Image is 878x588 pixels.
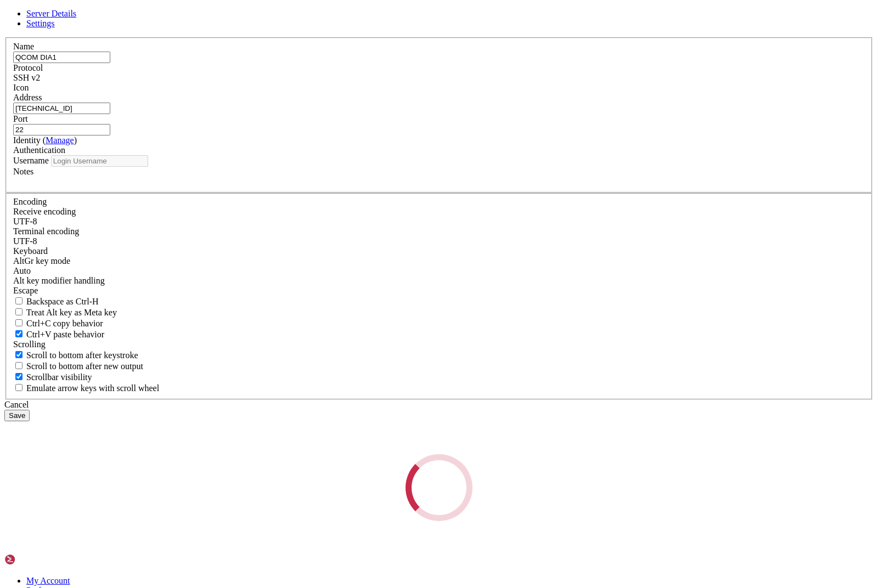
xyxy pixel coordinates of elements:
a: Server Details [26,9,76,18]
label: Scroll to bottom after new output. [13,361,143,371]
x-row: root@[TECHNICAL_ID]'s password: [4,14,734,23]
div: Loading... [398,448,479,528]
img: Shellngn [4,554,67,565]
label: If true, the backspace should send BS ('\x08', aka ^H). Otherwise the backspace key should send '... [13,297,99,306]
input: Scroll to bottom after keystroke [15,351,22,358]
a: My Account [26,576,70,585]
label: Set the expected encoding for data received from the host. If the encodings do not match, visual ... [13,256,70,265]
label: Icon [13,83,29,92]
input: Scroll to bottom after new output [15,362,22,369]
input: Backspace as Ctrl-H [15,297,22,304]
span: Scroll to bottom after keystroke [26,350,138,360]
span: Treat Alt key as Meta key [26,308,117,317]
input: Host Name or IP [13,103,110,114]
span: Escape [13,286,38,295]
span: Ctrl+V paste behavior [26,330,104,339]
label: The default terminal encoding. ISO-2022 enables character map translations (like graphics maps). ... [13,227,79,236]
a: Manage [46,135,74,145]
label: When using the alternative screen buffer, and DECCKM (Application Cursor Keys) is active, mouse w... [13,383,159,393]
label: Identity [13,135,77,145]
label: Name [13,42,34,51]
label: Notes [13,167,33,176]
input: Login Username [51,155,148,167]
span: ( ) [43,135,77,145]
div: Auto [13,266,865,276]
input: Ctrl+V paste behavior [15,330,22,337]
div: UTF-8 [13,217,865,227]
input: Port Number [13,124,110,135]
label: Ctrl+V pastes if true, sends ^V to host if false. Ctrl+Shift+V sends ^V to host if true, pastes i... [13,330,104,339]
span: UTF-8 [13,217,37,226]
label: Address [13,93,42,102]
label: Ctrl-C copies if true, send ^C to host if false. Ctrl-Shift-C sends ^C to host if true, copies if... [13,319,103,328]
button: Save [4,410,30,421]
label: Username [13,156,49,165]
span: Scroll to bottom after new output [26,361,143,371]
span: Emulate arrow keys with scroll wheel [26,383,159,393]
div: Escape [13,286,865,296]
label: Whether to scroll to the bottom on any keystroke. [13,350,138,360]
label: Encoding [13,197,47,206]
x-row: Access denied [4,4,734,14]
input: Scrollbar visibility [15,373,22,380]
label: Controls how the Alt key is handled. Escape: Send an ESC prefix. 8-Bit: Add 128 to the typed char... [13,276,105,285]
span: UTF-8 [13,236,37,246]
input: Server Name [13,52,110,63]
div: Cancel [4,400,874,410]
label: Set the expected encoding for data received from the host. If the encodings do not match, visual ... [13,207,76,216]
div: (31, 1) [148,14,152,23]
label: Authentication [13,145,65,155]
span: Auto [13,266,31,275]
span: SSH v2 [13,73,40,82]
span: Scrollbar visibility [26,372,92,382]
label: Whether the Alt key acts as a Meta key or as a distinct Alt key. [13,308,117,317]
label: The vertical scrollbar mode. [13,372,92,382]
label: Port [13,114,28,123]
div: UTF-8 [13,236,865,246]
label: Protocol [13,63,43,72]
input: Treat Alt key as Meta key [15,308,22,315]
span: Backspace as Ctrl-H [26,297,99,306]
label: Scrolling [13,340,46,349]
input: Ctrl+C copy behavior [15,319,22,326]
a: Settings [26,19,55,28]
div: SSH v2 [13,73,865,83]
input: Emulate arrow keys with scroll wheel [15,384,22,391]
label: Keyboard [13,246,48,256]
span: Ctrl+C copy behavior [26,319,103,328]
